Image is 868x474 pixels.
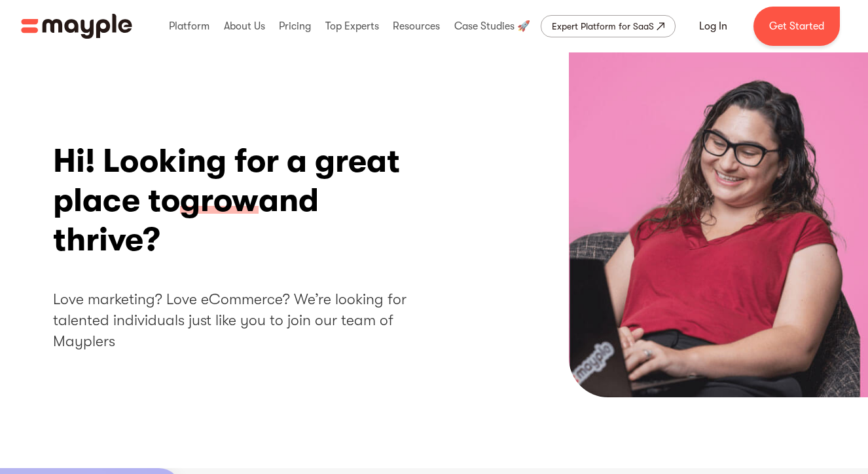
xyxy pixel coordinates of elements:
a: Get Started [753,7,840,46]
a: Expert Platform for SaaS [541,15,676,37]
div: About Us [221,5,268,47]
h1: Hi! Looking for a great place to and thrive? [53,142,409,260]
span: grow [180,181,259,222]
div: Pricing [276,5,314,47]
a: home [21,14,132,39]
img: Hi! Looking for a great place to grow and thrive? [569,52,868,397]
div: Expert Platform for SaaS [552,18,654,34]
img: Mayple logo [21,14,132,39]
h2: Love marketing? Love eCommerce? We’re looking for talented individuals just like you to join our ... [53,289,409,353]
div: Top Experts [322,5,382,47]
div: Platform [166,5,213,47]
div: Resources [389,5,443,47]
a: Log In [683,10,743,42]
